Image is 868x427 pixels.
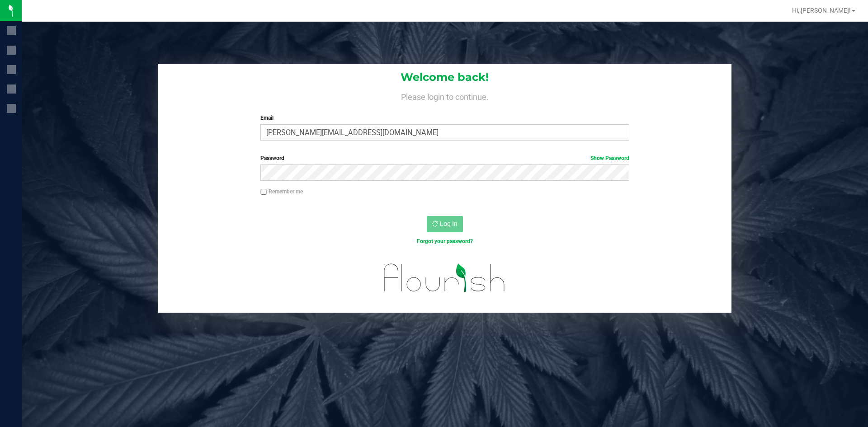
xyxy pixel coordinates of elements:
a: Show Password [590,155,629,161]
button: Log In [427,216,463,232]
span: Log In [440,220,458,227]
span: Password [260,155,284,161]
img: flourish_logo.svg [373,255,516,301]
h4: Please login to continue. [158,90,731,101]
label: Email [260,114,629,122]
a: Forgot your password? [417,238,473,244]
span: Hi, [PERSON_NAME]! [792,7,851,14]
label: Remember me [260,188,303,196]
h1: Welcome back! [158,71,731,83]
input: Remember me [260,189,267,195]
